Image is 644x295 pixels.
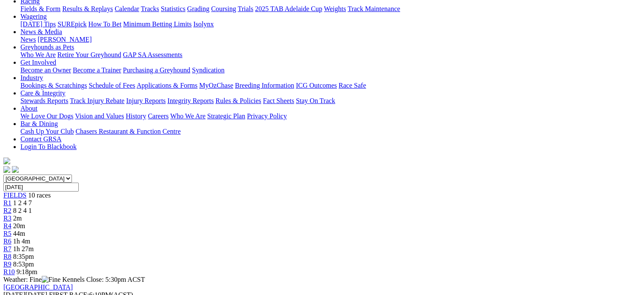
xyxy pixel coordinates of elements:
span: 2m [13,215,22,222]
img: facebook.svg [3,166,10,173]
a: Become a Trainer [73,66,121,74]
a: R2 [3,207,11,214]
div: Racing [20,5,641,13]
a: R10 [3,268,15,275]
a: R6 [3,238,11,245]
a: Stay On Track [296,97,335,104]
a: ICG Outcomes [296,82,337,89]
a: R8 [3,253,11,260]
div: Greyhounds as Pets [20,51,641,59]
span: 1h 4m [13,238,30,245]
a: Track Injury Rebate [70,97,124,104]
a: R4 [3,222,11,229]
a: Race Safe [338,82,366,89]
a: Applications & Forms [137,82,197,89]
img: twitter.svg [12,166,19,173]
span: 20m [13,222,25,229]
a: Who We Are [170,112,206,120]
a: SUREpick [57,20,86,28]
a: Results & Replays [62,5,113,12]
div: Wagering [20,20,641,28]
a: About [20,105,37,112]
a: Retire Your Greyhound [57,51,121,58]
a: Trials [238,5,253,12]
a: Fields & Form [20,5,60,12]
a: Minimum Betting Limits [123,20,192,28]
a: 2025 TAB Adelaide Cup [255,5,322,12]
a: R7 [3,245,11,252]
a: [DATE] Tips [20,20,56,28]
span: 10 races [28,192,51,199]
a: Bookings & Scratchings [20,82,87,89]
a: Industry [20,74,43,81]
a: Statistics [161,5,186,12]
a: History [126,112,146,120]
a: Syndication [192,66,224,74]
a: Login To Blackbook [20,143,77,150]
span: 8:53pm [13,261,34,268]
a: Wagering [20,13,47,20]
a: MyOzChase [199,82,233,89]
div: About [20,112,641,120]
a: R5 [3,230,11,237]
a: Tracks [141,5,159,12]
div: Get Involved [20,66,641,74]
a: Become an Owner [20,66,71,74]
a: GAP SA Assessments [123,51,183,58]
a: Weights [324,5,346,12]
a: We Love Our Dogs [20,112,73,120]
img: logo-grsa-white.png [3,158,10,164]
a: Purchasing a Greyhound [123,66,190,74]
img: Fine [42,276,60,284]
a: Care & Integrity [20,89,66,97]
a: R9 [3,261,11,268]
a: Coursing [211,5,236,12]
span: 9:18pm [17,268,37,275]
a: Bar & Dining [20,120,58,127]
a: Track Maintenance [348,5,400,12]
a: News & Media [20,28,62,35]
a: Rules & Policies [215,97,261,104]
a: Calendar [114,5,139,12]
a: Strategic Plan [207,112,245,120]
a: Privacy Policy [247,112,287,120]
a: News [20,36,36,43]
input: Select date [3,183,79,192]
a: Contact GRSA [20,135,61,143]
span: 8 2 4 1 [13,207,32,214]
a: R3 [3,215,11,222]
a: Chasers Restaurant & Function Centre [75,128,180,135]
a: Integrity Reports [167,97,214,104]
span: 1h 27m [13,245,34,252]
a: Stewards Reports [20,97,68,104]
a: [PERSON_NAME] [37,36,92,43]
div: Industry [20,82,641,89]
div: Bar & Dining [20,128,641,135]
a: How To Bet [89,20,122,28]
a: Who We Are [20,51,56,58]
a: Grading [187,5,209,12]
a: Schedule of Fees [89,82,135,89]
a: Get Involved [20,59,56,66]
a: Fact Sheets [263,97,294,104]
span: Kennels Close: 5:30pm ACST [62,276,145,283]
div: Care & Integrity [20,97,641,105]
a: Careers [148,112,169,120]
span: 1 2 4 7 [13,199,32,206]
span: Weather: Fine [3,276,62,283]
span: 44m [13,230,25,237]
a: R1 [3,199,11,206]
a: FIELDS [3,192,26,199]
span: 8:35pm [13,253,34,260]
